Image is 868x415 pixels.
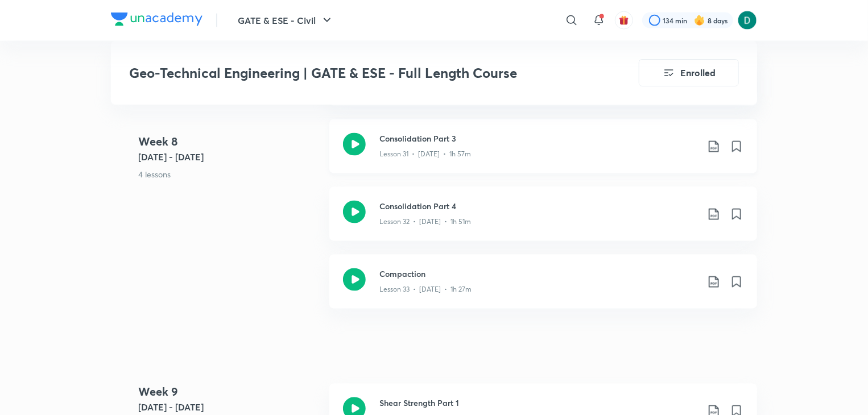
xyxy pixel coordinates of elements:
button: Enrolled [639,59,739,86]
h5: [DATE] - [DATE] [138,151,320,164]
a: CompactionLesson 33 • [DATE] • 1h 27m [329,255,757,322]
button: GATE & ESE - Civil [231,9,341,32]
img: Company Logo [111,13,202,26]
h4: Week 8 [138,134,320,151]
button: avatar [615,11,633,30]
a: Company Logo [111,13,202,29]
h4: Week 9 [138,384,320,401]
p: Lesson 33 • [DATE] • 1h 27m [379,285,472,295]
h3: Consolidation Part 4 [379,201,698,213]
h3: Compaction [379,268,698,280]
img: streak [694,15,705,26]
p: Lesson 31 • [DATE] • 1h 57m [379,150,471,160]
h3: Consolidation Part 3 [379,133,698,145]
img: Diksha Mishra [738,11,757,30]
p: Lesson 32 • [DATE] • 1h 51m [379,217,471,227]
h5: [DATE] - [DATE] [138,401,320,414]
h3: Geo-Technical Engineering | GATE & ESE - Full Length Course [129,65,574,81]
h3: Shear Strength Part 1 [379,397,698,409]
a: Consolidation Part 3Lesson 31 • [DATE] • 1h 57m [329,119,757,187]
img: avatar [619,15,629,26]
p: 4 lessons [138,169,320,181]
a: Consolidation Part 4Lesson 32 • [DATE] • 1h 51m [329,187,757,255]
